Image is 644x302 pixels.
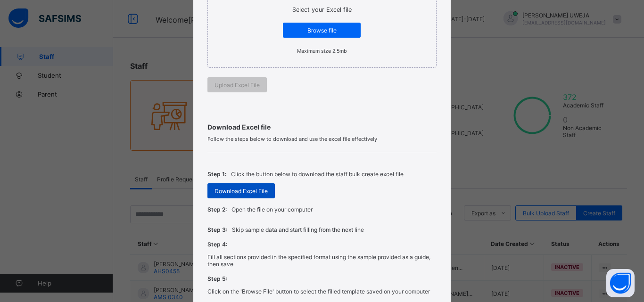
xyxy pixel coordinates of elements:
[232,226,364,233] p: Skip sample data and start filling from the next line
[231,206,313,213] p: Open the file on your computer
[297,48,347,54] small: Maximum size 2.5mb
[207,136,437,142] span: Follow the steps below to download and use the excel file effectively
[207,226,227,233] span: Step 3:
[215,82,260,89] span: Upload Excel File
[207,123,437,131] span: Download Excel file
[215,188,268,195] span: Download Excel File
[290,27,354,34] span: Browse file
[207,241,227,248] span: Step 4:
[606,269,635,297] button: Open asap
[207,171,226,178] span: Step 1:
[207,288,430,295] p: Click on the 'Browse File' button to select the filled template saved on your computer
[207,206,227,213] span: Step 2:
[231,171,404,178] p: Click the button below to download the staff bulk create excel file
[207,253,437,268] p: Fill all sections provided in the specified format using the sample provided as a guide, then save
[207,275,227,282] span: Step 5:
[292,6,352,13] span: Select your Excel file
